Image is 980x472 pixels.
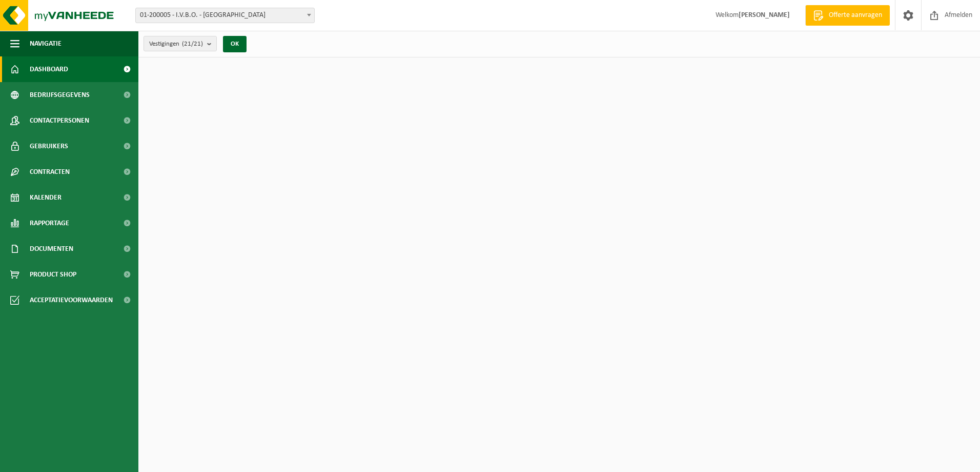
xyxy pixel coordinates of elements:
button: OK [223,36,247,52]
a: Offerte aanvragen [805,5,890,26]
count: (21/21) [182,41,203,47]
span: Bedrijfsgegevens [30,82,90,108]
button: Vestigingen(21/21) [144,36,217,51]
span: Navigatie [30,31,62,56]
span: Rapportage [30,210,69,236]
strong: [PERSON_NAME] [739,11,790,19]
span: 01-200005 - I.V.B.O. - BRUGGE [136,8,314,23]
span: Kalender [30,185,62,210]
span: Acceptatievoorwaarden [30,287,113,313]
span: 01-200005 - I.V.B.O. - BRUGGE [135,8,315,23]
span: Contactpersonen [30,108,89,133]
span: Vestigingen [149,36,203,52]
span: Offerte aanvragen [826,10,885,21]
span: Product Shop [30,262,76,287]
span: Documenten [30,236,73,262]
span: Dashboard [30,56,68,82]
span: Contracten [30,159,70,185]
span: Gebruikers [30,133,68,159]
